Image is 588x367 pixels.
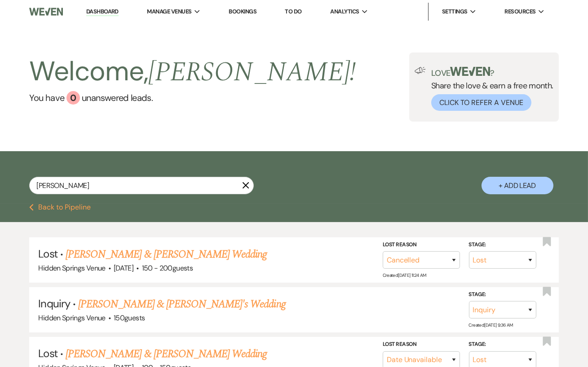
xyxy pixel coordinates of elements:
[469,340,536,350] label: Stage:
[29,91,356,105] a: You have 0 unanswered leads.
[29,204,91,211] button: Back to Pipeline
[38,313,105,323] span: Hidden Springs Venue
[383,240,460,250] label: Lost Reason
[38,263,105,273] span: Hidden Springs Venue
[86,8,119,16] a: Dashboard
[504,7,535,16] span: Resources
[442,7,468,16] span: Settings
[431,67,553,77] p: Love ?
[482,177,553,194] button: + Add Lead
[142,263,193,273] span: 150 - 200 guests
[383,272,426,278] span: Created: [DATE] 11:24 AM
[431,94,531,111] button: Click to Refer a Venue
[426,67,553,111] div: Share the love & earn a free month.
[38,247,57,261] span: Lost
[114,313,145,323] span: 150 guests
[38,346,57,360] span: Lost
[469,322,513,328] span: Created: [DATE] 9:36 AM
[383,340,460,350] label: Lost Reason
[66,246,267,262] a: [PERSON_NAME] & [PERSON_NAME] Wedding
[38,297,70,310] span: Inquiry
[29,2,63,21] img: Weven Logo
[148,52,356,93] span: [PERSON_NAME] !
[229,8,256,15] a: Bookings
[450,67,490,76] img: weven-logo-green.svg
[78,296,286,312] a: [PERSON_NAME] & [PERSON_NAME]'s Wedding
[66,91,80,105] div: 0
[469,290,536,300] label: Stage:
[415,67,426,74] img: loud-speaker-illustration.svg
[29,52,356,91] h2: Welcome,
[469,240,536,250] label: Stage:
[66,346,267,362] a: [PERSON_NAME] & [PERSON_NAME] Wedding
[114,263,133,273] span: [DATE]
[29,177,254,194] input: Search by name, event date, email address or phone number
[330,7,359,16] span: Analytics
[147,7,191,16] span: Manage Venues
[285,8,302,15] a: To Do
